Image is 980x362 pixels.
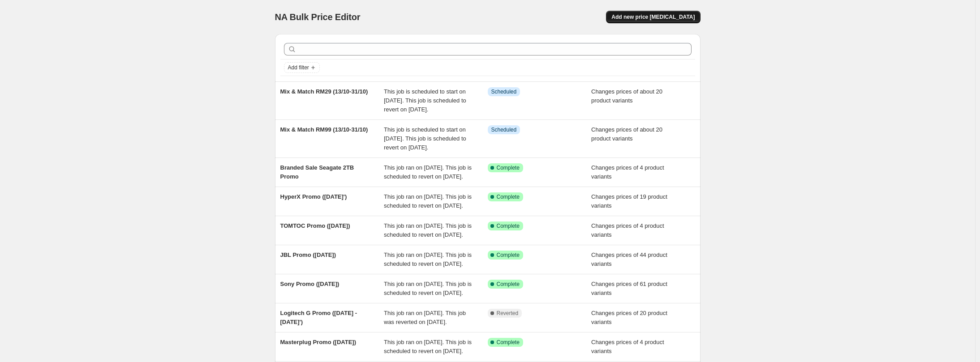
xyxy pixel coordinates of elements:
[280,281,340,287] span: Sony Promo ([DATE])
[288,64,309,71] span: Add filter
[497,251,520,259] span: Complete
[591,281,667,296] span: Changes prices of 61 product variants
[497,310,519,317] span: Reverted
[384,193,472,209] span: This job ran on [DATE]. This job is scheduled to revert on [DATE].
[384,310,466,325] span: This job ran on [DATE]. This job was reverted on [DATE].
[611,13,695,21] span: Add new price [MEDICAL_DATA]
[275,12,361,22] span: NA Bulk Price Editor
[384,251,472,267] span: This job ran on [DATE]. This job is scheduled to revert on [DATE].
[384,126,466,151] span: This job is scheduled to start on [DATE]. This job is scheduled to revert on [DATE].
[384,222,472,238] span: This job ran on [DATE]. This job is scheduled to revert on [DATE].
[591,88,662,104] span: Changes prices of about 20 product variants
[384,88,466,113] span: This job is scheduled to start on [DATE]. This job is scheduled to revert on [DATE].
[280,222,350,229] span: TOMTOC Promo ([DATE])
[280,164,354,180] span: Branded Sale Seagate 2TB Promo
[384,339,472,354] span: This job ran on [DATE]. This job is scheduled to revert on [DATE].
[591,310,667,325] span: Changes prices of 20 product variants
[591,193,667,209] span: Changes prices of 19 product variants
[280,339,356,345] span: Masterplug Promo ([DATE])
[497,222,520,230] span: Complete
[384,164,472,180] span: This job ran on [DATE]. This job is scheduled to revert on [DATE].
[497,281,520,288] span: Complete
[280,126,368,133] span: Mix & Match RM99 (13/10-31/10)
[280,88,368,95] span: Mix & Match RM29 (13/10-31/10)
[497,193,520,200] span: Complete
[591,251,667,267] span: Changes prices of 44 product variants
[591,126,662,142] span: Changes prices of about 20 product variants
[491,88,517,95] span: Scheduled
[591,164,664,180] span: Changes prices of 4 product variants
[606,11,700,23] button: Add new price [MEDICAL_DATA]
[591,339,664,354] span: Changes prices of 4 product variants
[284,62,320,73] button: Add filter
[591,222,664,238] span: Changes prices of 4 product variants
[280,193,347,200] span: HyperX Promo ([DATE]')
[497,339,520,346] span: Complete
[491,126,517,133] span: Scheduled
[280,310,357,325] span: Logitech G Promo ([DATE] - [DATE]')
[384,281,472,296] span: This job ran on [DATE]. This job is scheduled to revert on [DATE].
[280,251,336,258] span: JBL Promo ([DATE])
[497,164,520,171] span: Complete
